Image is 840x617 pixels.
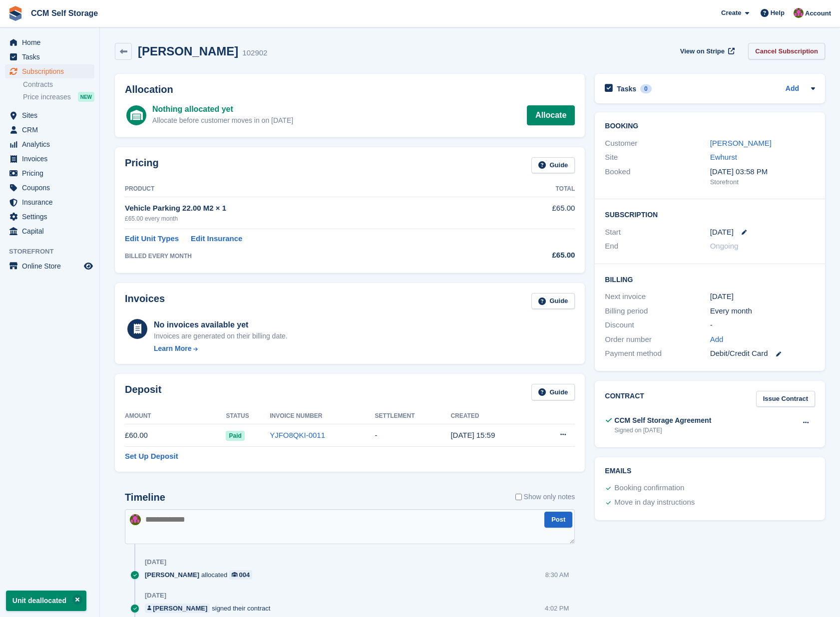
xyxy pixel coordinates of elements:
a: Preview store [82,260,94,272]
a: menu [5,152,94,166]
span: Ongoing [710,242,739,250]
div: Discount [605,319,710,331]
div: 102902 [242,47,267,59]
a: Guide [531,293,575,309]
a: menu [5,50,94,64]
a: [PERSON_NAME] [145,604,210,613]
a: Issue Contract [756,391,815,407]
div: [DATE] [145,558,166,566]
time: 2025-09-01 00:00:00 UTC [710,227,734,238]
div: Allocate before customer moves in on [DATE] [152,115,293,126]
h2: Timeline [125,492,165,503]
a: CCM Self Storage [27,5,102,21]
div: [DATE] [145,592,166,600]
a: Edit Unit Types [125,233,179,245]
span: Sites [22,108,82,122]
span: Online Store [22,259,82,273]
a: menu [5,195,94,209]
a: Guide [531,157,575,174]
a: YJFO8QKI-0011 [270,431,325,439]
span: Subscriptions [22,64,82,78]
label: Show only notes [515,492,575,502]
div: Start [605,227,710,238]
div: Booking confirmation [614,482,684,494]
span: Coupons [22,181,82,195]
a: menu [5,35,94,49]
div: Debit/Credit Card [710,348,815,359]
a: menu [5,224,94,238]
a: menu [5,181,94,195]
div: Payment method [605,348,710,359]
a: Cancel Subscription [748,43,825,59]
img: Tracy St Clair [794,8,804,18]
th: Invoice Number [270,408,375,424]
div: 004 [239,570,250,580]
a: 004 [229,570,252,580]
time: 2025-08-21 14:59:00 UTC [450,431,495,439]
h2: Booking [605,122,815,130]
div: NEW [78,92,94,102]
div: Storefront [710,177,815,187]
div: End [605,241,710,252]
th: Settlement [375,408,451,424]
div: Site [605,152,710,163]
span: Analytics [22,137,82,151]
td: £60.00 [125,424,226,447]
th: Total [501,181,575,197]
span: Capital [22,224,82,238]
span: CRM [22,123,82,137]
div: [DATE] [710,291,815,303]
span: Invoices [22,152,82,166]
span: Storefront [9,247,99,257]
h2: [PERSON_NAME] [138,44,238,58]
div: Nothing allocated yet [152,103,293,115]
a: menu [5,64,94,78]
span: Pricing [22,166,82,180]
div: BILLED EVERY MONTH [125,252,501,261]
td: £65.00 [501,197,575,229]
h2: Deposit [125,384,161,400]
div: Every month [710,306,815,317]
img: stora-icon-8386f47178a22dfd0bd8f6a31ec36ba5ce8667c1dd55bd0f319d3a0aa187defe.svg [8,6,23,21]
div: 8:30 AM [545,570,569,580]
input: Show only notes [515,492,522,502]
div: allocated [145,570,257,580]
img: Tracy St Clair [130,514,141,525]
a: menu [5,259,94,273]
th: Amount [125,408,226,424]
div: £65.00 [501,250,575,261]
div: Vehicle Parking 22.00 M2 × 1 [125,203,501,214]
span: Tasks [22,50,82,64]
a: Ewhurst [710,153,737,161]
span: Price increases [23,92,71,102]
a: Add [710,334,724,345]
th: Created [450,408,535,424]
div: Invoices are generated on their billing date. [154,331,288,341]
a: Edit Insurance [191,233,242,245]
a: Contracts [23,80,94,89]
div: [DATE] 03:58 PM [710,166,815,178]
div: Booked [605,166,710,187]
h2: Invoices [125,293,165,309]
span: Help [771,8,785,18]
span: View on Stripe [680,46,725,56]
div: CCM Self Storage Agreement [614,415,711,426]
div: - [710,319,815,331]
div: Learn More [154,343,191,354]
a: Learn More [154,343,288,354]
button: Post [544,512,572,528]
div: Next invoice [605,291,710,303]
h2: Allocation [125,84,575,95]
a: Add [786,83,799,95]
a: menu [5,123,94,137]
h2: Pricing [125,157,159,174]
h2: Tasks [617,84,636,93]
div: £65.00 every month [125,214,501,223]
h2: Billing [605,274,815,284]
p: Unit deallocated [6,591,86,611]
a: menu [5,210,94,224]
th: Product [125,181,501,197]
th: Status [226,408,270,424]
h2: Emails [605,467,815,475]
div: signed their contract [145,604,275,613]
